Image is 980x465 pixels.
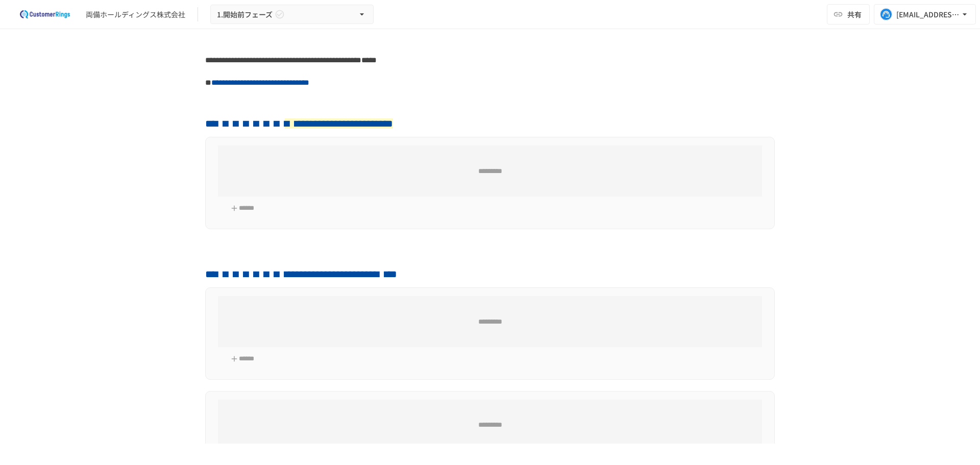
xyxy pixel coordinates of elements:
[86,9,185,20] div: 両備ホールディングス株式会社
[874,4,976,25] button: [EMAIL_ADDRESS][DOMAIN_NAME]
[217,8,273,21] span: 1.開始前フェーズ
[847,9,862,20] span: 共有
[210,5,374,25] button: 1.開始前フェーズ
[896,8,960,21] div: [EMAIL_ADDRESS][DOMAIN_NAME]
[827,4,870,25] button: 共有
[12,6,78,22] img: 2eEvPB0nRDFhy0583kMjGN2Zv6C2P7ZKCFl8C3CzR0M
